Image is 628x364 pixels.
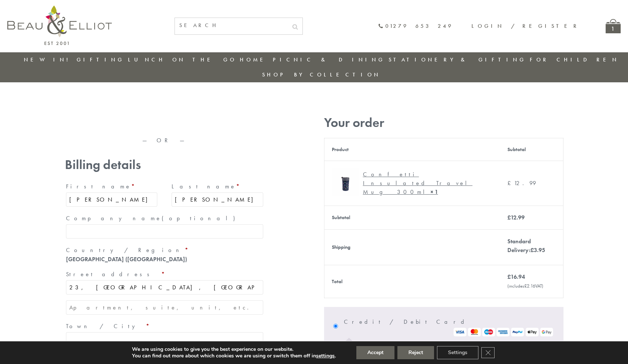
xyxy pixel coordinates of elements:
label: Country / Region [66,244,263,256]
th: Subtotal [500,138,563,161]
img: Stripe [453,328,554,337]
label: Last name [172,181,263,192]
label: Street address [66,269,263,280]
span: £ [530,246,534,254]
h3: Your order [324,115,563,130]
a: 01279 653 249 [378,23,453,29]
button: Close GDPR Cookie Banner [481,347,495,358]
button: Reject [397,346,434,359]
span: £ [524,283,527,289]
input: SEARCH [175,18,288,33]
th: Shipping [324,229,500,265]
strong: × 1 [430,188,438,196]
button: Accept [356,346,394,359]
bdi: 16.94 [507,273,525,281]
span: 2.16 [524,283,535,289]
iframe: Secure express checkout frame [63,112,164,130]
a: Home [240,56,269,63]
img: Confetti Insulated Travel Mug 350ml [332,168,359,196]
a: 1 [606,19,621,33]
small: (includes VAT) [507,283,543,289]
label: Company name [66,213,263,224]
p: We are using cookies to give you the best experience on our website. [132,346,336,353]
input: Apartment, suite, unit, etc. (optional) [66,300,263,315]
strong: [GEOGRAPHIC_DATA] ([GEOGRAPHIC_DATA]) [66,255,187,263]
a: New in! [24,56,73,63]
th: Total [324,265,500,298]
button: settings [316,353,335,359]
span: (optional) [162,214,239,222]
h3: Billing details [65,157,264,172]
a: Gifting [77,56,124,63]
bdi: 12.99 [507,179,536,187]
div: Confetti Insulated Travel Mug 300ml [363,170,487,196]
label: Standard Delivery: [507,237,545,254]
a: Picnic & Dining [273,56,385,63]
p: You can find out more about which cookies we are using or switch them off in . [132,353,336,359]
label: Town / City [66,320,263,332]
p: — OR — [65,137,264,144]
a: Stationery & Gifting [389,56,526,63]
span: £ [507,214,511,221]
a: Confetti Insulated Travel Mug 350ml Confetti Insulated Travel Mug 300ml× 1 [332,168,493,198]
a: For Children [530,56,619,63]
bdi: 12.99 [507,214,525,221]
a: Shop by collection [262,71,381,78]
span: £ [507,179,514,187]
th: Subtotal [324,206,500,229]
a: Login / Register [471,22,580,30]
input: House number and street name [66,280,263,294]
label: Credit / Debit Card [344,316,554,337]
th: Product [324,138,500,161]
a: Lunch On The Go [128,56,236,63]
label: First name [66,181,158,192]
img: logo [7,5,112,45]
bdi: 3.95 [530,246,545,254]
span: £ [507,273,511,281]
button: Settings [437,346,478,359]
